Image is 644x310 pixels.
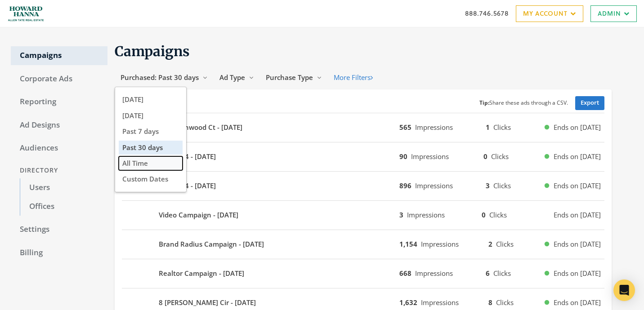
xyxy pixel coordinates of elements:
[493,123,511,132] span: Clicks
[488,239,492,248] b: 2
[159,122,242,133] b: 13 Greenwood Ct - [DATE]
[399,152,407,161] b: 90
[159,239,264,249] b: Brand Radius Campaign - [DATE]
[20,197,107,216] a: Offices
[399,210,403,219] b: 3
[122,143,163,152] span: Past 30 days
[399,181,411,190] b: 896
[554,239,601,249] span: Ends on [DATE]
[121,73,199,82] span: Purchased: Past 30 days
[486,269,490,278] b: 6
[399,123,411,132] b: 565
[421,239,459,248] span: Impressions
[399,239,417,248] b: 1,154
[421,298,459,307] span: Impressions
[496,298,514,307] span: Clicks
[575,96,604,110] a: Export
[115,69,214,86] button: Purchased: Past 30 days
[479,99,568,107] small: Share these ads through a CSV.
[486,123,490,132] b: 1
[11,139,107,158] a: Audiences
[122,117,604,138] button: 13 Greenwood Ct - [DATE]565Impressions1ClicksEnds on [DATE]
[411,152,449,161] span: Impressions
[122,175,604,197] button: 429040 4 - [DATE]896Impressions3ClicksEnds on [DATE]
[493,269,511,278] span: Clicks
[483,152,487,161] b: 0
[415,123,453,132] span: Impressions
[496,239,514,248] span: Clicks
[11,162,107,179] div: Directory
[465,9,509,18] a: 888.746.5678
[554,268,601,279] span: Ends on [DATE]
[119,172,183,186] button: Custom Dates
[11,116,107,135] a: Ad Designs
[122,204,604,226] button: Video Campaign - [DATE]3Impressions0ClicksEnds on [DATE]
[479,99,489,106] b: Tip:
[489,210,507,219] span: Clicks
[554,151,601,162] span: Ends on [DATE]
[266,73,313,82] span: Purchase Type
[328,69,379,86] button: More Filters
[159,181,216,191] b: 429040 4 - [DATE]
[115,87,187,192] div: Purchased: Past 30 days
[115,43,190,60] span: Campaigns
[119,93,183,106] button: [DATE]
[613,279,635,301] div: Open Intercom Messenger
[554,210,601,220] span: Ends on [DATE]
[159,297,256,308] b: 8 [PERSON_NAME] Cir - [DATE]
[260,69,328,86] button: Purchase Type
[554,297,601,308] span: Ends on [DATE]
[590,5,637,22] a: Admin
[11,46,107,65] a: Campaigns
[488,298,492,307] b: 8
[491,152,509,161] span: Clicks
[122,234,604,255] button: Brand Radius Campaign - [DATE]1,154Impressions2ClicksEnds on [DATE]
[554,181,601,191] span: Ends on [DATE]
[399,269,411,278] b: 668
[122,159,148,168] span: All Time
[482,210,486,219] b: 0
[415,269,453,278] span: Impressions
[122,263,604,284] button: Realtor Campaign - [DATE]668Impressions6ClicksEnds on [DATE]
[11,93,107,111] a: Reporting
[415,181,453,190] span: Impressions
[407,210,445,219] span: Impressions
[122,111,143,120] span: [DATE]
[219,73,245,82] span: Ad Type
[119,109,183,123] button: [DATE]
[119,156,183,170] button: All Time
[119,141,183,155] button: Past 30 days
[159,268,244,279] b: Realtor Campaign - [DATE]
[486,181,490,190] b: 3
[11,220,107,239] a: Settings
[119,124,183,138] button: Past 7 days
[159,210,238,220] b: Video Campaign - [DATE]
[554,122,601,133] span: Ends on [DATE]
[20,178,107,197] a: Users
[214,69,260,86] button: Ad Type
[7,2,45,25] img: Adwerx
[159,151,216,162] b: 429040 4 - [DATE]
[493,181,511,190] span: Clicks
[122,127,159,136] span: Past 7 days
[399,298,417,307] b: 1,632
[11,244,107,262] a: Billing
[122,146,604,168] button: 429040 4 - [DATE]90Impressions0ClicksEnds on [DATE]
[516,5,583,22] a: My Account
[122,95,143,104] span: [DATE]
[11,70,107,89] a: Corporate Ads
